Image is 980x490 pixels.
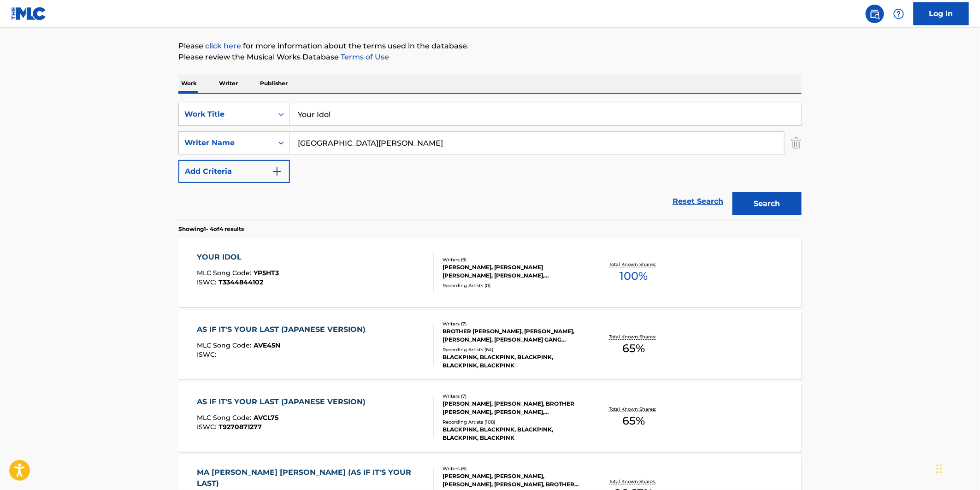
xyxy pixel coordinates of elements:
[197,350,219,359] span: ISWC :
[197,324,371,335] div: AS IF IT'S YOUR LAST (JAPANESE VERSION)
[443,346,582,353] div: Recording Artists ( 64 )
[178,225,244,233] p: Showing 1 - 4 of 4 results
[197,252,279,263] div: YOUR IDOL
[443,400,582,416] div: [PERSON_NAME], [PERSON_NAME], BROTHER [PERSON_NAME], [PERSON_NAME], [PERSON_NAME] [PERSON_NAME] [...
[443,425,582,442] div: BLACKPINK, BLACKPINK, BLACKPINK, BLACKPINK, BLACKPINK
[869,8,880,19] img: search
[178,160,290,183] button: Add Criteria
[443,282,582,289] div: Recording Artists ( 0 )
[178,52,802,63] p: Please review the Musical Works Database
[609,333,658,340] p: Total Known Shares:
[254,413,279,422] span: AVCL75
[443,353,582,370] div: BLACKPINK, BLACKPINK, BLACKPINK, BLACKPINK, BLACKPINK
[609,478,658,485] p: Total Known Shares:
[620,268,648,284] span: 100 %
[219,278,264,286] span: T3344844102
[668,191,728,212] a: Reset Search
[937,455,942,483] div: Drag
[732,192,802,215] button: Search
[205,41,241,50] a: click here
[178,383,802,452] a: AS IF IT'S YOUR LAST (JAPANESE VERSION)MLC Song Code:AVCL75ISWC:T9270871277Writers (7)[PERSON_NAM...
[11,7,47,20] img: MLC Logo
[893,8,904,19] img: help
[609,406,658,413] p: Total Known Shares:
[443,472,582,489] div: [PERSON_NAME], [PERSON_NAME], [PERSON_NAME], [PERSON_NAME], BROTHER [PERSON_NAME], [PERSON_NAME]
[254,269,279,277] span: YP5HT3
[609,261,658,268] p: Total Known Shares:
[197,413,254,422] span: MLC Song Code :
[184,109,267,120] div: Work Title
[443,419,582,425] div: Recording Artists ( 108 )
[443,320,582,327] div: Writers ( 7 )
[272,166,283,177] img: 9d2ae6d4665cec9f34b9.svg
[178,310,802,379] a: AS IF IT'S YOUR LAST (JAPANESE VERSION)MLC Song Code:AVE45NISWC:Writers (7)BROTHER [PERSON_NAME],...
[197,341,254,349] span: MLC Song Code :
[257,74,290,93] p: Publisher
[622,340,645,357] span: 65 %
[443,256,582,263] div: Writers ( 9 )
[339,53,389,61] a: Terms of Use
[219,423,262,431] span: T9270871277
[934,446,980,490] iframe: Chat Widget
[197,269,254,277] span: MLC Song Code :
[216,74,241,93] p: Writer
[197,467,426,489] div: MA [PERSON_NAME] [PERSON_NAME] (AS IF IT'S YOUR LAST)
[197,423,219,431] span: ISWC :
[443,327,582,344] div: BROTHER [PERSON_NAME], [PERSON_NAME], [PERSON_NAME], [PERSON_NAME] GANG [PERSON_NAME] [PERSON_NAM...
[197,278,219,286] span: ISWC :
[914,2,969,25] a: Log In
[178,238,802,307] a: YOUR IDOLMLC Song Code:YP5HT3ISWC:T3344844102Writers (9)[PERSON_NAME], [PERSON_NAME] [PERSON_NAME...
[443,465,582,472] div: Writers ( 6 )
[890,5,908,23] div: Help
[791,131,802,154] img: Delete Criterion
[866,5,884,23] a: Public Search
[197,396,371,407] div: AS IF IT'S YOUR LAST (JAPANESE VERSION)
[184,137,267,148] div: Writer Name
[178,74,200,93] p: Work
[254,341,281,349] span: AVE45N
[443,263,582,280] div: [PERSON_NAME], [PERSON_NAME] [PERSON_NAME], [PERSON_NAME], [PERSON_NAME], [PERSON_NAME], [PERSON_...
[622,413,645,429] span: 65 %
[178,41,802,52] p: Please for more information about the terms used in the database.
[443,393,582,400] div: Writers ( 7 )
[178,103,802,220] form: Search Form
